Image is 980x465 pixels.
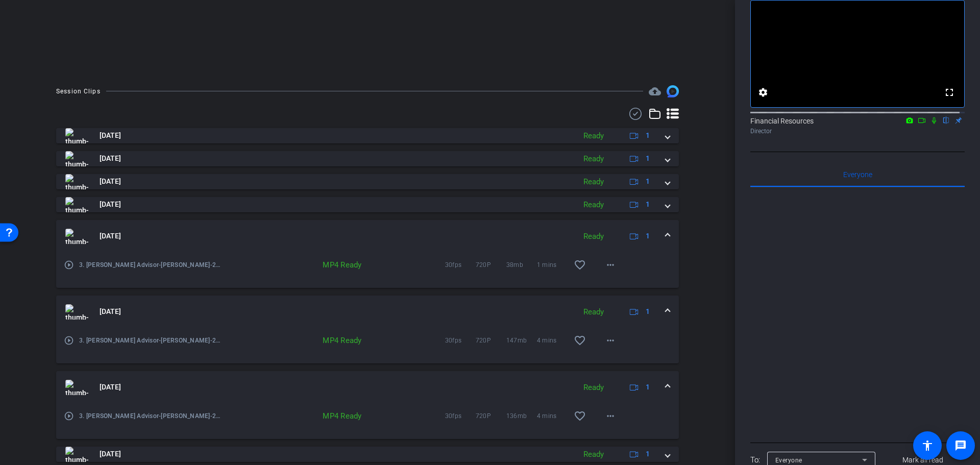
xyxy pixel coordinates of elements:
[65,151,88,166] img: thumb-nail
[574,334,586,347] mat-icon: favorite_border
[79,411,222,421] span: 3. [PERSON_NAME] Advisor-[PERSON_NAME]-2025-08-20-14-29-19-301-0
[100,231,121,241] span: [DATE]
[100,382,121,393] span: [DATE]
[506,411,537,421] span: 136mb
[64,260,74,270] mat-icon: play_circle_outline
[65,128,88,143] img: thumb-nail
[537,260,568,270] span: 1 mins
[506,335,537,346] span: 147mb
[65,174,88,189] img: thumb-nail
[649,85,661,97] mat-icon: cloud_upload
[646,130,650,141] span: 1
[56,174,679,189] mat-expansion-panel-header: thumb-nail[DATE]Ready1
[574,259,586,271] mat-icon: favorite_border
[445,335,476,346] span: 30fps
[56,371,679,404] mat-expansion-panel-header: thumb-nail[DATE]Ready1
[65,447,88,462] img: thumb-nail
[100,199,121,210] span: [DATE]
[578,176,609,188] div: Ready
[56,404,679,439] div: thumb-nail[DATE]Ready1
[476,260,506,270] span: 720P
[56,220,679,253] mat-expansion-panel-header: thumb-nail[DATE]Ready1
[65,304,88,320] img: thumb-nail
[578,231,609,242] div: Ready
[578,153,609,165] div: Ready
[954,439,967,452] mat-icon: message
[578,306,609,318] div: Ready
[445,411,476,421] span: 30fps
[506,260,537,270] span: 38mb
[65,197,88,212] img: thumb-nail
[537,335,568,346] span: 4 mins
[843,171,872,178] span: Everyone
[100,130,121,141] span: [DATE]
[578,199,609,211] div: Ready
[65,229,88,244] img: thumb-nail
[667,85,679,97] img: Session clips
[56,197,679,212] mat-expansion-panel-header: thumb-nail[DATE]Ready1
[300,335,366,346] div: MP4 Ready
[604,259,617,271] mat-icon: more_horiz
[537,411,568,421] span: 4 mins
[79,260,222,270] span: 3. [PERSON_NAME] Advisor-[PERSON_NAME]-2025-08-20-14-40-58-512-0
[56,328,679,363] div: thumb-nail[DATE]Ready1
[65,380,88,395] img: thumb-nail
[604,410,617,422] mat-icon: more_horiz
[750,116,965,136] div: Financial Resources
[79,335,222,346] span: 3. [PERSON_NAME] Advisor-[PERSON_NAME]-2025-08-20-14-34-36-653-0
[445,260,476,270] span: 30fps
[56,151,679,166] mat-expansion-panel-header: thumb-nail[DATE]Ready1
[56,296,679,328] mat-expansion-panel-header: thumb-nail[DATE]Ready1
[476,411,506,421] span: 720P
[100,153,121,164] span: [DATE]
[578,130,609,142] div: Ready
[750,127,965,136] div: Director
[757,86,769,99] mat-icon: settings
[578,382,609,394] div: Ready
[921,439,934,452] mat-icon: accessibility
[646,153,650,164] span: 1
[646,449,650,459] span: 1
[646,231,650,241] span: 1
[56,128,679,143] mat-expansion-panel-header: thumb-nail[DATE]Ready1
[604,334,617,347] mat-icon: more_horiz
[646,306,650,317] span: 1
[300,411,366,421] div: MP4 Ready
[775,457,802,464] span: Everyone
[646,382,650,393] span: 1
[56,447,679,462] mat-expansion-panel-header: thumb-nail[DATE]Ready1
[646,176,650,187] span: 1
[649,85,661,97] span: Destinations for your clips
[56,253,679,288] div: thumb-nail[DATE]Ready1
[64,335,74,346] mat-icon: play_circle_outline
[646,199,650,210] span: 1
[574,410,586,422] mat-icon: favorite_border
[578,449,609,460] div: Ready
[476,335,506,346] span: 720P
[300,260,366,270] div: MP4 Ready
[100,176,121,187] span: [DATE]
[64,411,74,421] mat-icon: play_circle_outline
[100,306,121,317] span: [DATE]
[56,86,101,96] div: Session Clips
[940,115,952,125] mat-icon: flip
[943,86,955,99] mat-icon: fullscreen
[100,449,121,459] span: [DATE]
